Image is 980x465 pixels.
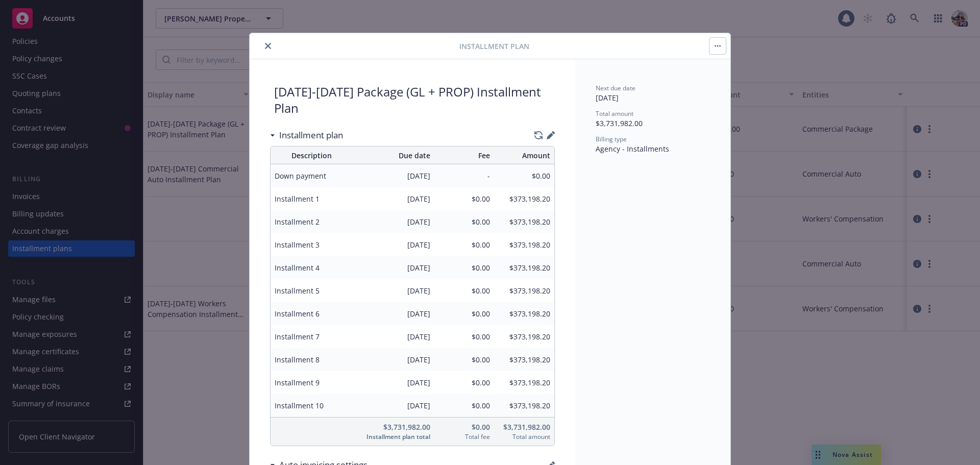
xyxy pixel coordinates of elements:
[498,285,550,296] span: $373,198.20
[356,354,430,365] span: [DATE]
[498,432,550,442] span: Total amount
[356,150,430,161] span: Due date
[356,432,430,442] span: Installment plan total
[356,400,430,411] span: [DATE]
[356,377,430,388] span: [DATE]
[498,150,550,161] span: Amount
[459,41,529,52] span: Installment Plan
[498,354,550,365] span: $373,198.20
[498,193,550,204] span: $373,198.20
[438,432,491,442] span: Total fee
[438,422,491,432] span: $0.00
[356,285,430,296] span: [DATE]
[356,262,430,273] span: [DATE]
[498,239,550,250] span: $373,198.20
[275,377,348,388] span: Installment 9
[275,170,348,181] span: Down payment
[498,170,550,181] span: $0.00
[498,400,550,411] span: $373,198.20
[438,308,491,319] span: $0.00
[275,308,348,319] span: Installment 6
[498,377,550,388] span: $373,198.20
[438,170,491,181] span: -
[438,400,491,411] span: $0.00
[438,150,491,161] span: Fee
[356,239,430,250] span: [DATE]
[356,308,430,319] span: [DATE]
[438,377,491,388] span: $0.00
[279,129,343,142] h3: Installment plan
[498,262,550,273] span: $373,198.20
[498,308,550,319] span: $373,198.20
[356,193,430,204] span: [DATE]
[438,354,491,365] span: $0.00
[275,239,348,250] span: Installment 3
[498,422,550,432] span: $3,731,982.00
[438,216,491,227] span: $0.00
[275,400,348,411] span: Installment 10
[596,144,669,154] span: Agency - Installments
[596,135,627,143] span: Billing type
[270,129,343,142] div: Installment plan
[275,285,348,296] span: Installment 5
[356,331,430,342] span: [DATE]
[275,354,348,365] span: Installment 8
[275,262,348,273] span: Installment 4
[275,331,348,342] span: Installment 7
[274,84,551,125] div: [DATE]-[DATE] Package (GL + PROP) Installment Plan
[438,239,491,250] span: $0.00
[596,84,635,92] span: Next due date
[275,150,348,161] span: Description
[596,109,633,118] span: Total amount
[438,331,491,342] span: $0.00
[438,262,491,273] span: $0.00
[356,216,430,227] span: [DATE]
[498,216,550,227] span: $373,198.20
[596,118,643,128] span: $3,731,982.00
[596,93,619,103] span: [DATE]
[498,331,550,342] span: $373,198.20
[438,193,491,204] span: $0.00
[438,285,491,296] span: $0.00
[262,40,274,52] button: close
[356,170,430,181] span: [DATE]
[275,193,348,204] span: Installment 1
[275,216,348,227] span: Installment 2
[356,422,430,432] span: $3,731,982.00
